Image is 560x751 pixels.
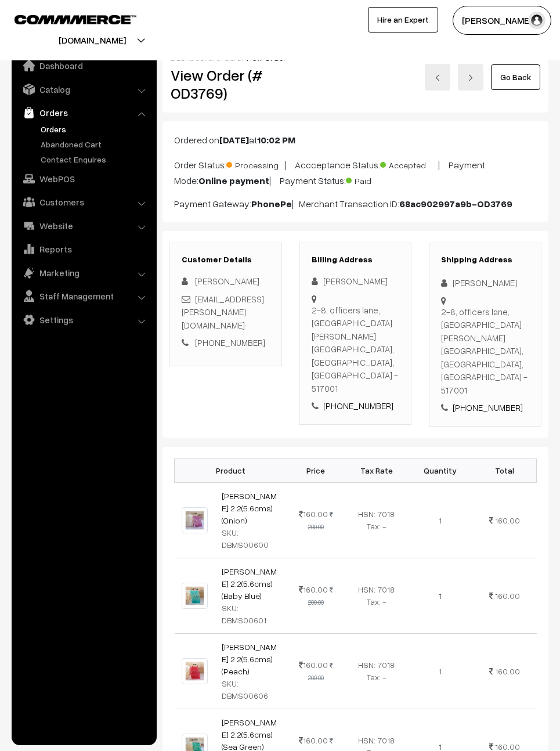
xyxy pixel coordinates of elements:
a: Catalog [15,79,153,100]
a: COMMMERCE [15,12,116,26]
img: user [528,12,545,29]
img: COMMMERCE [15,15,136,24]
a: Customers [15,192,153,212]
a: Settings [15,309,153,330]
p: Ordered on at [174,133,537,147]
a: Orders [38,123,153,135]
span: 160.00 [299,735,328,745]
img: 09.jpg [182,658,208,684]
a: Go Back [491,64,540,90]
div: 2-8, officers lane, [GEOGRAPHIC_DATA][PERSON_NAME] [GEOGRAPHIC_DATA], [GEOGRAPHIC_DATA], [GEOGRAP... [312,304,400,395]
img: 02.jpg [182,583,208,609]
a: [PHONE_NUMBER] [453,402,523,413]
th: Price [287,458,345,482]
a: Orders [15,102,153,123]
span: [PERSON_NAME] [195,276,259,286]
a: [EMAIL_ADDRESS][PERSON_NAME][DOMAIN_NAME] [182,294,264,330]
div: SKU: DBMS00606 [222,677,280,702]
b: Online payment [198,175,269,186]
b: 10:02 PM [257,134,295,146]
span: 160.00 [495,515,520,525]
a: [PERSON_NAME] 2.2(5.6cms) (Onion) [222,491,277,525]
button: [DOMAIN_NAME] [18,26,167,55]
th: Product [175,458,287,482]
b: [DATE] [219,134,249,146]
a: [PHONE_NUMBER] [323,400,393,411]
span: HSN: 7018 Tax: - [358,660,395,682]
span: Processing [226,156,284,171]
img: right-arrow.png [467,74,474,81]
span: 160.00 [495,666,520,676]
span: 1 [439,515,442,525]
span: 160.00 [299,660,328,670]
a: Dashboard [15,55,153,76]
span: 1 [439,666,442,676]
img: left-arrow.png [434,74,441,81]
a: Abandoned Cart [38,138,153,150]
div: SKU: DBMS00601 [222,602,280,626]
th: Total [472,458,536,482]
span: 160.00 [299,509,328,519]
th: Tax Rate [345,458,409,482]
span: 160.00 [495,591,520,601]
a: Staff Management [15,286,153,306]
a: [PERSON_NAME] 2.2(5.6cms) (Peach) [222,642,277,676]
div: 2-8, officers lane, [GEOGRAPHIC_DATA][PERSON_NAME] [GEOGRAPHIC_DATA], [GEOGRAPHIC_DATA], [GEOGRAP... [441,305,529,397]
a: Marketing [15,262,153,283]
h3: Shipping Address [441,255,529,265]
img: ONION.jpg [182,507,208,533]
span: HSN: 7018 Tax: - [358,509,395,531]
a: Contact Enquires [38,153,153,165]
span: 160.00 [299,584,328,594]
a: [PERSON_NAME] 2.2(5.6cms) (Baby Blue) [222,566,277,601]
a: [PHONE_NUMBER] [195,337,265,348]
span: HSN: 7018 Tax: - [358,584,395,606]
p: Payment Gateway: | Merchant Transaction ID: [174,197,537,211]
p: Order Status: | Accceptance Status: | Payment Mode: | Payment Status: [174,156,537,187]
div: [PERSON_NAME] [312,275,400,288]
a: Hire an Expert [368,7,438,33]
h3: Billing Address [312,255,400,265]
span: Paid [346,172,404,187]
b: 68ac902997a9b-OD3769 [399,198,512,210]
div: [PERSON_NAME] [441,276,529,290]
b: PhonePe [251,198,292,210]
a: WebPOS [15,168,153,189]
div: SKU: DBMS00600 [222,526,280,551]
th: Quantity [409,458,472,482]
h2: View Order (# OD3769) [171,66,282,102]
button: [PERSON_NAME] [453,6,551,35]
a: Reports [15,239,153,259]
span: Accepted [380,156,438,171]
h3: Customer Details [182,255,270,265]
span: 1 [439,591,442,601]
a: Website [15,215,153,236]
